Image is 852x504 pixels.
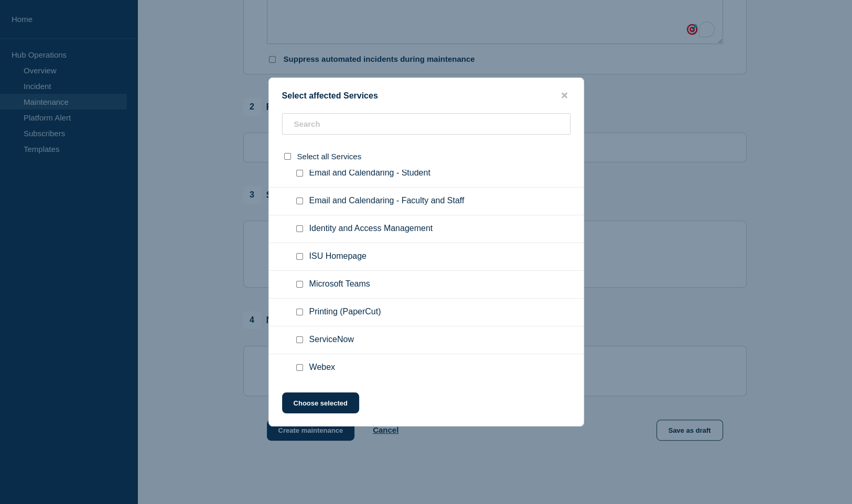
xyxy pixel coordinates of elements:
div: Select affected Services [269,91,584,101]
span: Webex [309,363,336,373]
span: ServiceNow [309,335,354,345]
span: Email and Calendaring - Faculty and Staff [309,196,465,206]
button: Choose selected [282,392,359,413]
input: Identity and Access Management checkbox [296,225,303,232]
input: Printing (PaperCut) checkbox [296,309,303,315]
span: Microsoft Teams [309,279,370,290]
span: Email and Calendaring - Student [309,168,430,179]
span: Select all Services [297,152,362,161]
input: Microsoft Teams checkbox [296,281,303,288]
input: select all checkbox [284,153,291,160]
button: close button [558,91,570,101]
input: Email and Calendaring - Faculty and Staff checkbox [296,198,303,204]
span: ISU Homepage [309,251,366,262]
span: Printing (PaperCut) [309,307,381,317]
span: Identity and Access Management [309,224,433,234]
input: ServiceNow checkbox [296,336,303,343]
input: Email and Calendaring - Student checkbox [296,170,303,177]
input: Webex checkbox [296,364,303,371]
input: ISU Homepage checkbox [296,253,303,260]
input: Search [282,113,570,135]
